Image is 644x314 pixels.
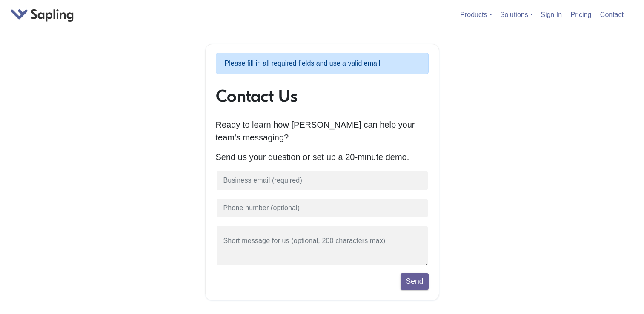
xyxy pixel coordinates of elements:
a: Products [460,11,492,18]
p: Please fill in all required fields and use a valid email. [216,53,429,74]
a: Solutions [500,11,533,18]
p: Ready to learn how [PERSON_NAME] can help your team's messaging? [216,118,429,144]
a: Pricing [567,8,595,22]
input: Phone number (optional) [216,198,429,219]
p: Send us your question or set up a 20-minute demo. [216,151,429,163]
a: Contact [597,8,627,22]
h1: Contact Us [216,86,429,106]
input: Business email (required) [216,170,429,191]
a: Sign In [537,8,565,22]
button: Send [401,273,428,289]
